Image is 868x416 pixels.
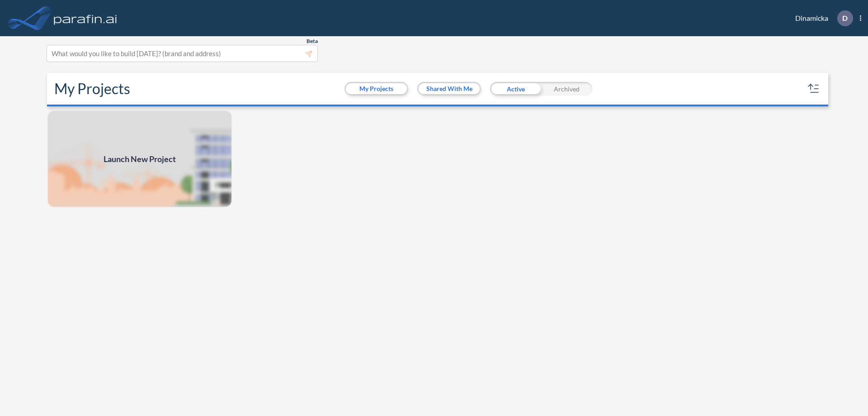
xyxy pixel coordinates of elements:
[307,38,318,45] span: Beta
[842,14,848,22] p: D
[47,110,232,208] a: Launch New Project
[807,81,821,96] button: sort
[419,83,480,94] button: Shared With Me
[346,83,407,94] button: My Projects
[52,9,119,27] img: logo
[490,82,541,96] div: Active
[541,82,592,96] div: Archived
[47,110,232,208] img: add
[54,80,130,97] h2: My Projects
[782,10,861,26] div: Dinamicka
[104,153,176,165] span: Launch New Project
